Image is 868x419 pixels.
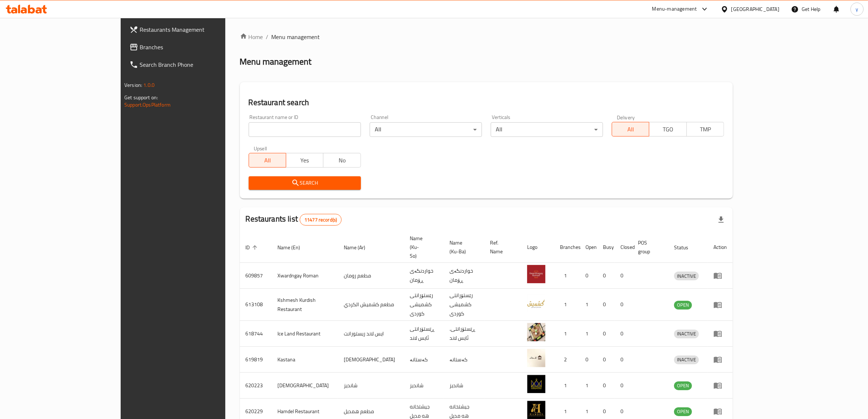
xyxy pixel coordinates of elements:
[690,124,721,135] span: TMP
[615,263,632,289] td: 0
[674,355,699,364] div: INACTIVE
[580,321,597,347] td: 1
[674,301,692,310] div: OPEN
[674,272,699,280] div: INACTIVE
[124,21,266,38] a: Restaurants Management
[140,60,260,69] span: Search Branch Phone
[338,373,404,399] td: شانديز
[674,407,692,416] div: OPEN
[344,243,375,252] span: Name (Ar)
[278,243,310,252] span: Name (En)
[410,234,435,260] span: Name (Ku-So)
[254,178,355,188] span: Search
[249,153,286,168] button: All
[272,373,338,399] td: [DEMOGRAPHIC_DATA]
[713,271,727,280] div: Menu
[615,321,632,347] td: 0
[404,321,444,347] td: ڕێستۆرانتی ئایس لاند
[554,321,580,347] td: 1
[554,289,580,321] td: 1
[652,5,697,14] div: Menu-management
[246,243,260,252] span: ID
[338,289,404,321] td: مطعم كشميش الكردي
[286,153,323,168] button: Yes
[404,289,444,321] td: رێستۆرانتی کشمیشى كوردى
[615,124,646,135] span: All
[597,289,615,321] td: 0
[597,232,615,263] th: Busy
[527,375,545,393] img: Shandiz
[527,294,545,312] img: Kshmesh Kurdish Restaurant
[686,122,724,137] button: TMP
[124,38,266,56] a: Branches
[580,289,597,321] td: 1
[856,5,858,13] span: y
[370,122,482,137] div: All
[272,289,338,321] td: Kshmesh Kurdish Restaurant
[580,347,597,373] td: 0
[674,330,699,338] span: INACTIVE
[140,43,260,51] span: Branches
[521,232,554,263] th: Logo
[674,381,692,390] span: OPEN
[254,146,267,151] label: Upsell
[617,115,635,120] label: Delivery
[124,56,266,73] a: Search Branch Phone
[615,289,632,321] td: 0
[731,5,779,13] div: [GEOGRAPHIC_DATA]
[638,238,659,256] span: POS group
[338,263,404,289] td: مطعم رومان
[338,321,404,347] td: ايس لاند ريستورانت
[300,214,342,226] div: Total records count
[674,330,699,338] div: INACTIVE
[444,263,484,289] td: خواردنگەی ڕۆمان
[712,211,730,228] div: Export file
[490,238,513,256] span: Ref. Name
[266,32,269,41] li: /
[527,265,545,283] img: Xwardngay Roman
[597,347,615,373] td: 0
[249,97,724,108] h2: Restaurant search
[124,80,142,90] span: Version:
[580,263,597,289] td: 0
[713,355,727,364] div: Menu
[674,407,692,416] span: OPEN
[140,25,260,34] span: Restaurants Management
[404,263,444,289] td: خواردنگەی ڕۆمان
[404,347,444,373] td: کەستانە
[326,155,358,166] span: No
[527,349,545,367] img: Kastana
[708,232,733,263] th: Action
[249,122,361,137] input: Search for restaurant name or ID..
[649,122,686,137] button: TGO
[444,289,484,321] td: رێستۆرانتی کشمیشى كوردى
[272,347,338,373] td: Kastana
[272,321,338,347] td: Ice Land Restaurant
[527,401,545,419] img: Hamdel Restaurant
[554,232,580,263] th: Branches
[652,124,684,135] span: TGO
[252,155,283,166] span: All
[124,93,158,102] span: Get support on:
[674,243,698,252] span: Status
[713,329,727,338] div: Menu
[713,300,727,309] div: Menu
[713,407,727,416] div: Menu
[124,100,171,109] a: Support.OpsPlatform
[240,32,733,41] nav: breadcrumb
[444,373,484,399] td: شانديز
[554,263,580,289] td: 1
[300,216,341,223] span: 11477 record(s)
[597,373,615,399] td: 0
[674,355,699,364] span: INACTIVE
[444,321,484,347] td: .ڕێستۆرانتی ئایس لاند
[444,347,484,373] td: کەستانە
[580,373,597,399] td: 1
[404,373,444,399] td: شانديز
[323,153,361,168] button: No
[615,347,632,373] td: 0
[612,122,649,137] button: All
[597,263,615,289] td: 0
[272,32,320,41] span: Menu management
